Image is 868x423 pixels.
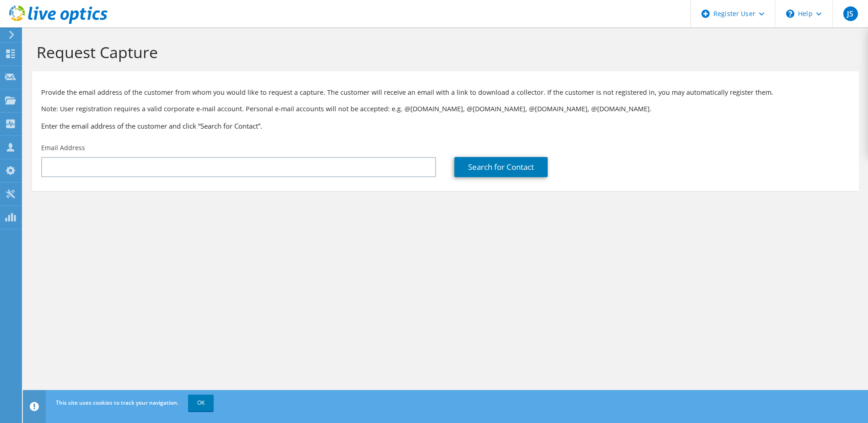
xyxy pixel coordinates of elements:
[41,87,850,98] p: Provide the email address of the customer from whom you would like to request a capture. The cust...
[41,143,85,152] label: Email Address
[41,104,850,114] p: Note: User registration requires a valid corporate e-mail account. Personal e-mail accounts will ...
[188,395,214,411] a: OK
[41,121,850,131] h3: Enter the email address of the customer and click “Search for Contact”.
[37,43,850,62] h1: Request Capture
[786,10,794,18] svg: \n
[56,399,178,407] span: This site uses cookies to track your navigation.
[843,6,858,21] span: JS
[454,157,548,177] a: Search for Contact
